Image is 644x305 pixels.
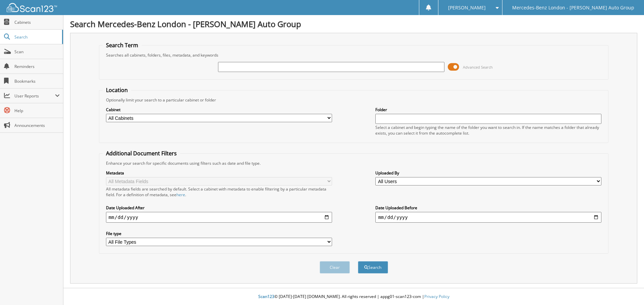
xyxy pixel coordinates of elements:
span: User Reports [14,93,55,99]
span: Search [14,34,59,40]
div: © [DATE]-[DATE] [DOMAIN_NAME]. All rights reserved | appg01-scan123-com | [63,289,644,305]
legend: Search Term [103,42,142,49]
div: Enhance your search for specific documents using filters such as date and file type. [103,160,605,166]
legend: Additional Document Filters [103,150,180,157]
span: Bookmarks [14,78,60,84]
input: start [106,212,332,223]
input: end [375,212,601,223]
span: Reminders [14,64,60,69]
label: Metadata [106,170,332,176]
div: Searches all cabinets, folders, files, metadata, and keywords [103,52,605,58]
legend: Location [103,86,131,94]
span: [PERSON_NAME] [448,6,486,10]
a: Privacy Policy [424,294,449,299]
label: Date Uploaded After [106,205,332,211]
label: Uploaded By [375,170,601,176]
span: Announcements [14,123,60,128]
span: Advanced Search [463,65,493,70]
span: Mercedes-Benz London - [PERSON_NAME] Auto Group [512,6,634,10]
button: Clear [320,261,350,274]
label: Cabinet [106,107,332,112]
a: here [176,192,185,198]
label: File type [106,231,332,236]
div: All metadata fields are searched by default. Select a cabinet with metadata to enable filtering b... [106,186,332,198]
div: Select a cabinet and begin typing the name of the folder you want to search in. If the name match... [375,125,601,136]
span: Cabinets [14,19,60,25]
label: Date Uploaded Before [375,205,601,211]
img: scan123-logo-white.svg [7,3,57,12]
label: Folder [375,107,601,112]
div: Optionally limit your search to a particular cabinet or folder [103,97,605,103]
button: Search [358,261,388,274]
span: Scan123 [258,294,274,299]
span: Scan [14,49,60,55]
h1: Search Mercedes-Benz London - [PERSON_NAME] Auto Group [70,18,637,29]
span: Help [14,108,60,113]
